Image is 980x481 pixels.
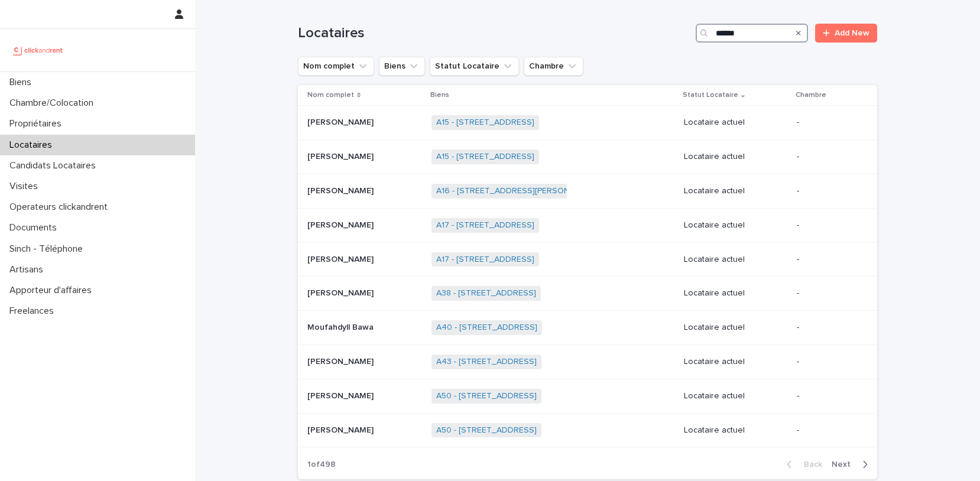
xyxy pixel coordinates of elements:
[298,140,877,174] tr: [PERSON_NAME][PERSON_NAME] A15 - [STREET_ADDRESS] Locataire actuel-
[307,89,354,102] p: Nom complet
[5,264,53,275] p: Artisans
[5,118,71,129] p: Propriétaires
[298,311,877,345] tr: Moufahdyll BawaMoufahdyll Bawa A40 - [STREET_ADDRESS] Locataire actuel-
[684,220,787,230] p: Locataire actuel
[436,391,537,401] a: A50 - [STREET_ADDRESS]
[307,218,376,230] p: [PERSON_NAME]
[307,184,376,196] p: [PERSON_NAME]
[5,139,61,151] p: Locataires
[797,152,858,162] p: -
[684,255,787,265] p: Locataire actuel
[298,450,345,479] p: 1 of 498
[5,222,66,233] p: Documents
[298,379,877,413] tr: [PERSON_NAME][PERSON_NAME] A50 - [STREET_ADDRESS] Locataire actuel-
[298,208,877,242] tr: [PERSON_NAME][PERSON_NAME] A17 - [STREET_ADDRESS] Locataire actuel-
[298,413,877,447] tr: [PERSON_NAME][PERSON_NAME] A50 - [STREET_ADDRESS] Locataire actuel-
[307,286,376,298] p: [PERSON_NAME]
[696,24,808,43] input: Search
[797,357,858,367] p: -
[684,391,787,401] p: Locataire actuel
[298,277,877,311] tr: [PERSON_NAME][PERSON_NAME] A38 - [STREET_ADDRESS] Locataire actuel-
[797,220,858,230] p: -
[430,57,519,76] button: Statut Locataire
[684,186,787,196] p: Locataire actuel
[797,288,858,298] p: -
[307,355,376,367] p: [PERSON_NAME]
[298,106,877,140] tr: [PERSON_NAME][PERSON_NAME] A15 - [STREET_ADDRESS] Locataire actuel-
[797,425,858,435] p: -
[307,389,376,401] p: [PERSON_NAME]
[436,152,534,162] a: A15 - [STREET_ADDRESS]
[5,201,117,213] p: Operateurs clickandrent
[797,255,858,265] p: -
[298,242,877,277] tr: [PERSON_NAME][PERSON_NAME] A17 - [STREET_ADDRESS] Locataire actuel-
[797,391,858,401] p: -
[797,186,858,196] p: -
[5,305,63,317] p: Freelances
[796,89,826,102] p: Chambre
[5,97,103,109] p: Chambre/Colocation
[5,243,92,255] p: Sinch - Téléphone
[797,118,858,128] p: -
[298,344,877,379] tr: [PERSON_NAME][PERSON_NAME] A43 - [STREET_ADDRESS] Locataire actuel-
[430,89,449,102] p: Biens
[684,118,787,128] p: Locataire actuel
[436,357,537,367] a: A43 - [STREET_ADDRESS]
[684,357,787,367] p: Locataire actuel
[379,57,425,76] button: Biens
[436,288,536,298] a: A38 - [STREET_ADDRESS]
[5,77,41,88] p: Biens
[777,459,827,470] button: Back
[683,89,738,102] p: Statut Locataire
[5,160,105,171] p: Candidats Locataires
[307,149,376,162] p: [PERSON_NAME]
[835,29,869,37] span: Add New
[298,25,691,42] h1: Locataires
[524,57,583,76] button: Chambre
[307,115,376,128] p: [PERSON_NAME]
[436,255,534,265] a: A17 - [STREET_ADDRESS]
[436,425,537,435] a: A50 - [STREET_ADDRESS]
[307,423,376,435] p: [PERSON_NAME]
[307,320,376,333] p: Moufahdyll Bawa
[436,118,534,128] a: A15 - [STREET_ADDRESS]
[307,252,376,265] p: [PERSON_NAME]
[815,24,877,43] a: Add New
[684,323,787,333] p: Locataire actuel
[298,174,877,208] tr: [PERSON_NAME][PERSON_NAME] A16 - [STREET_ADDRESS][PERSON_NAME] Locataire actuel-
[436,220,534,230] a: A17 - [STREET_ADDRESS]
[832,460,858,469] span: Next
[436,323,537,333] a: A40 - [STREET_ADDRESS]
[9,38,67,62] img: UCB0brd3T0yccxBKYDjQ
[797,460,822,469] span: Back
[797,323,858,333] p: -
[298,57,374,76] button: Nom complet
[684,425,787,435] p: Locataire actuel
[684,152,787,162] p: Locataire actuel
[5,285,101,296] p: Apporteur d'affaires
[5,181,47,192] p: Visites
[436,186,599,196] a: A16 - [STREET_ADDRESS][PERSON_NAME]
[684,288,787,298] p: Locataire actuel
[827,459,877,470] button: Next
